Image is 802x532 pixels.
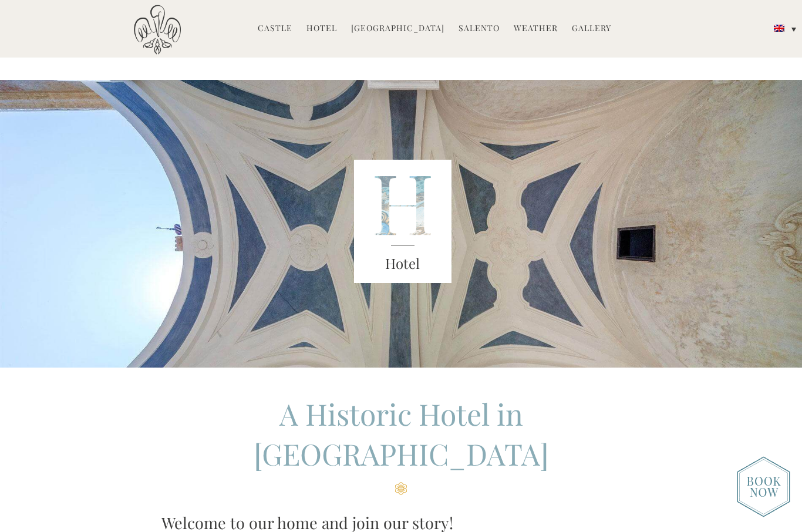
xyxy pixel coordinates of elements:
[572,22,611,36] a: Gallery
[774,25,784,32] img: English
[354,253,451,274] h3: Hotel
[459,22,500,36] a: Salento
[306,22,337,36] a: Hotel
[134,5,181,55] img: Castello di Ugento
[514,22,558,36] a: Weather
[351,22,444,36] a: [GEOGRAPHIC_DATA]
[161,394,641,495] h2: A Historic Hotel in [GEOGRAPHIC_DATA]
[354,160,451,283] img: castello_header_block.png
[258,22,292,36] a: Castle
[737,456,790,517] img: new-booknow.png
